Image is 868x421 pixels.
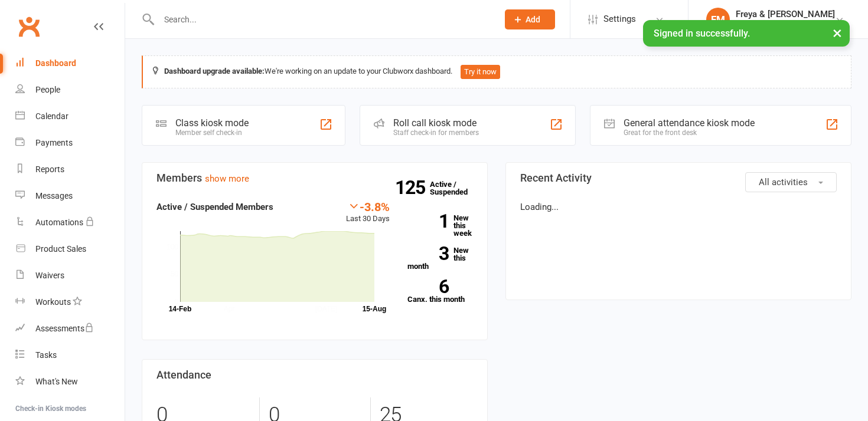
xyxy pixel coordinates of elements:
span: Add [526,15,540,24]
span: All activities [759,177,808,188]
div: Class kiosk mode [175,117,249,129]
strong: 6 [407,278,449,295]
div: We're working on an update to your Clubworx dashboard. [142,55,851,88]
div: Reports [35,165,64,174]
a: Assessments [15,315,125,342]
div: Dashboard [35,58,76,68]
a: Waivers [15,262,125,289]
button: × [827,20,848,45]
div: Staff check-in for members [393,129,479,137]
div: Waivers [35,271,64,280]
span: Signed in successfully. [654,28,750,39]
div: Payments [35,138,73,147]
div: Tasks [35,350,57,360]
button: Try it now [461,65,500,79]
a: Dashboard [15,50,125,77]
div: Member self check-in [175,129,249,137]
div: Roll call kiosk mode [393,117,479,129]
div: What's New [35,377,78,386]
div: -3.8% [346,200,390,213]
div: Freya & [PERSON_NAME] [736,9,835,19]
a: Clubworx [14,12,44,41]
a: 6Canx. this month [407,279,474,303]
div: Product Sales [35,244,86,254]
a: Tasks [15,342,125,369]
strong: 125 [395,179,430,196]
input: Search... [155,11,490,28]
strong: 1 [407,212,449,230]
a: What's New [15,369,125,395]
span: Settings [603,6,636,32]
h3: Members [156,172,473,184]
div: Automations [35,218,83,227]
div: Get Up + Go Bootcamps [736,19,835,30]
a: Reports [15,156,125,183]
div: FM [706,8,730,31]
h3: Recent Activity [520,172,837,184]
div: Great for the front desk [624,129,755,137]
div: Calendar [35,111,68,121]
a: 125Active / Suspended [430,172,482,205]
a: 1New this week [407,214,474,237]
strong: Dashboard upgrade available: [164,67,265,75]
a: show more [205,173,249,184]
p: Loading... [520,200,837,214]
a: 3New this month [407,246,474,270]
button: All activities [745,172,837,192]
a: Automations [15,209,125,236]
div: People [35,85,60,94]
a: Calendar [15,103,125,130]
a: Workouts [15,289,125,315]
div: Workouts [35,297,71,307]
strong: Active / Suspended Members [156,202,273,212]
a: Product Sales [15,236,125,262]
a: People [15,77,125,103]
div: Assessments [35,324,94,333]
a: Messages [15,183,125,209]
button: Add [505,9,555,29]
strong: 3 [407,245,449,262]
h3: Attendance [156,369,473,381]
div: General attendance kiosk mode [624,117,755,129]
div: Last 30 Days [346,200,390,225]
div: Messages [35,191,73,200]
a: Payments [15,130,125,156]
